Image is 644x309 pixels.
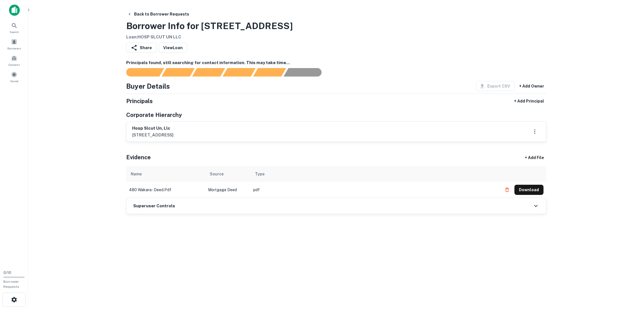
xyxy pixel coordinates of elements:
[517,81,546,91] button: + Add Owner
[205,166,250,182] th: Source
[7,46,21,51] span: Borrowers
[126,111,182,119] h5: Corporate Hierarchy
[192,68,225,77] div: Documents found, AI parsing details...
[126,166,205,182] th: Name
[126,166,546,198] div: scrollable content
[126,60,546,66] h6: Principals found, still searching for contact information. This may take time...
[126,182,205,198] td: 480 wakara - deed.pdf
[161,68,195,77] div: Your request is received and processing...
[502,185,512,194] button: Delete file
[205,182,250,198] td: Mortgage Deed
[126,34,293,40] h6: Loan : HOSP SLCUT UN LLC
[126,19,293,33] h3: Borrower Info for [STREET_ADDRESS]
[131,171,142,177] div: Name
[2,53,27,68] a: Contacts
[126,43,156,53] button: Share
[3,280,19,289] span: Borrower Requests
[132,132,173,138] p: [STREET_ADDRESS]
[253,68,286,77] div: Principals found, still searching for contact information. This may take time...
[512,96,546,106] button: + Add Principal
[125,9,191,19] button: Back to Borrower Requests
[126,97,153,105] h5: Principals
[159,43,187,53] a: ViewLoan
[9,5,20,16] img: capitalize-icon.png
[126,153,151,162] h5: Evidence
[210,171,224,177] div: Source
[10,79,18,83] span: Saved
[284,68,328,77] div: AI fulfillment process complete.
[255,171,265,177] div: Type
[250,166,499,182] th: Type
[250,182,499,198] td: pdf
[222,68,256,77] div: Principals found, AI now looking for contact information...
[119,68,162,77] div: Sending borrower request to AI...
[132,125,173,132] h6: hosp slcut un, llc
[10,30,19,34] span: Search
[616,264,644,291] iframe: Chat Widget
[2,69,27,84] a: Saved
[8,62,20,67] span: Contacts
[514,185,543,195] button: Download
[126,81,170,91] h4: Buyer Details
[2,36,27,52] a: Borrowers
[3,271,11,275] span: 0 / 10
[2,20,27,35] a: Search
[515,153,554,163] div: + Add File
[133,203,175,209] h6: Superuser Controls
